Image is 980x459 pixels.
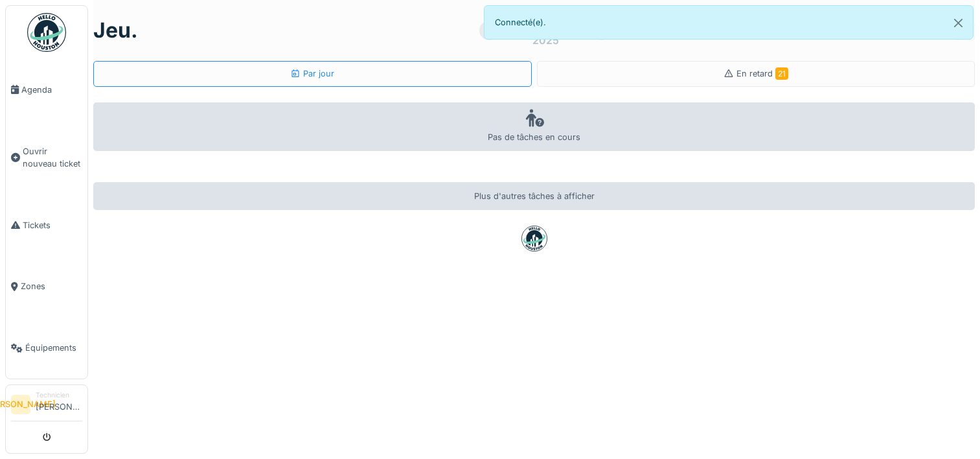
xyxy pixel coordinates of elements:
[521,226,547,252] img: badge-BVDL4wpA.svg
[27,13,66,52] img: Badge_color-CXgf-gQk.svg
[6,194,87,256] a: Tickets
[6,317,87,379] a: Équipements
[532,32,559,48] div: 2025
[6,256,87,318] a: Zones
[93,18,138,43] h1: jeu.
[93,182,975,210] div: Plus d'autres tâches à afficher
[944,6,973,40] button: Close
[23,219,82,231] span: Tickets
[23,145,82,170] span: Ouvrir nouveau ticket
[25,342,82,354] span: Équipements
[36,390,82,418] li: [PERSON_NAME]
[775,67,788,80] span: 21
[93,102,975,151] div: Pas de tâches en cours
[484,5,974,40] div: Connecté(e).
[290,67,334,80] div: Par jour
[6,121,87,194] a: Ouvrir nouveau ticket
[6,59,87,121] a: Agenda
[736,69,788,78] span: En retard
[11,395,30,414] li: [PERSON_NAME]
[11,390,82,421] a: [PERSON_NAME] Technicien[PERSON_NAME]
[36,390,82,400] div: Technicien
[21,84,82,96] span: Agenda
[21,280,82,292] span: Zones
